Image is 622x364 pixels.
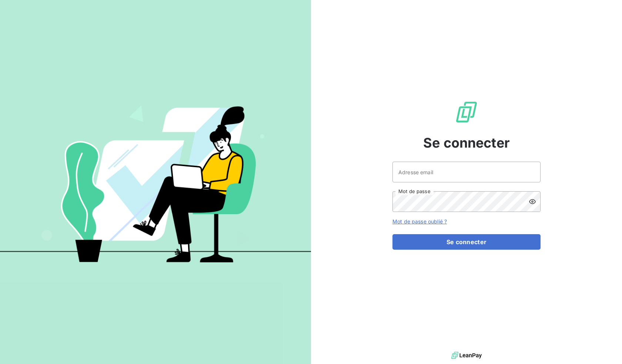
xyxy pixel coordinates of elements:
button: Se connecter [392,234,541,250]
span: Se connecter [423,133,510,153]
img: Logo LeanPay [455,100,478,124]
img: logo [451,350,482,361]
a: Mot de passe oublié ? [392,218,447,225]
input: placeholder [392,162,541,182]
